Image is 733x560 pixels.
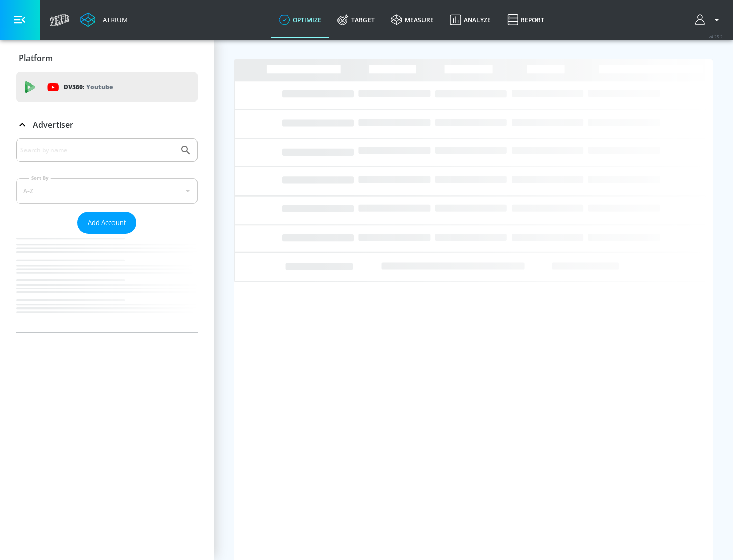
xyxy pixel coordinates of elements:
[16,234,198,332] nav: list of Advertiser
[29,175,51,181] label: Sort By
[99,15,128,24] div: Atrium
[19,52,53,64] p: Platform
[499,2,552,38] a: Report
[88,217,126,229] span: Add Account
[16,44,198,72] div: Platform
[16,138,198,332] div: Advertiser
[20,144,175,157] input: Search by name
[80,12,128,27] a: Atrium
[77,212,136,234] button: Add Account
[383,2,442,38] a: measure
[16,72,198,102] div: DV360: Youtube
[86,81,113,92] p: Youtube
[709,34,723,39] span: v 4.25.2
[329,2,383,38] a: Target
[64,81,113,93] p: DV360:
[16,178,198,204] div: A-Z
[16,110,198,139] div: Advertiser
[442,2,499,38] a: Analyze
[33,119,73,130] p: Advertiser
[271,2,329,38] a: optimize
